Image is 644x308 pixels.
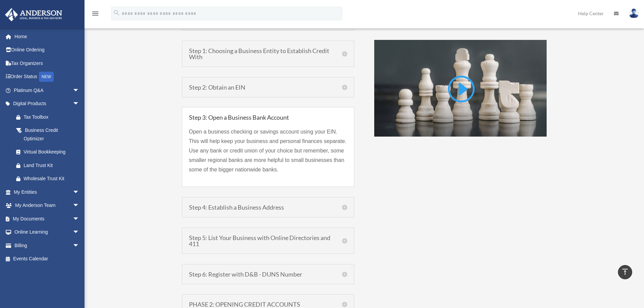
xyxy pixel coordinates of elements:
[9,159,90,172] a: Land Trust Kit
[189,271,347,277] h5: Step 6: Register with D&B - DUNS Number
[618,265,632,279] a: vertical_align_top
[73,239,86,253] span: arrow_drop_down
[629,8,639,18] img: User Pic
[189,129,347,172] span: Open a business checking or savings account using your EIN. This will help keep your business and...
[5,239,90,252] a: Billingarrow_drop_down
[5,84,90,97] a: Platinum Q&Aarrow_drop_down
[9,145,90,159] a: Virtual Bookkeeping
[5,43,90,57] a: Online Ordering
[91,9,99,18] i: menu
[3,8,64,21] img: Anderson Advisors Platinum Portal
[24,126,78,143] div: Business Credit Optimizer
[91,12,99,18] a: menu
[24,161,81,170] div: Land Trust Kit
[5,30,90,43] a: Home
[73,185,86,199] span: arrow_drop_down
[9,124,86,145] a: Business Credit Optimizer
[73,212,86,226] span: arrow_drop_down
[73,226,86,239] span: arrow_drop_down
[5,212,90,226] a: My Documentsarrow_drop_down
[5,252,90,266] a: Events Calendar
[24,113,81,121] div: Tax Toolbox
[9,172,90,186] a: Wholesale Trust Kit
[189,301,347,307] h5: PHASE 2: OPENING CREDIT ACCOUNTS
[189,84,347,90] h5: Step 2: Obtain an EIN
[189,235,347,247] h5: Step 5: List Your Business with Online Directories and 411
[5,56,90,70] a: Tax Organizers
[73,84,86,97] span: arrow_drop_down
[621,268,629,276] i: vertical_align_top
[73,199,86,213] span: arrow_drop_down
[9,110,90,124] a: Tax Toolbox
[39,72,54,82] div: NEW
[73,97,86,111] span: arrow_drop_down
[189,114,347,120] h5: Step 3: Open a Business Bank Account
[189,48,347,60] h5: Step 1: Choosing a Business Entity to Establish Credit With
[24,148,81,156] div: Virtual Bookkeeping
[5,70,90,84] a: Order StatusNEW
[189,204,347,210] h5: Step 4: Establish a Business Address
[5,185,90,199] a: My Entitiesarrow_drop_down
[5,226,90,239] a: Online Learningarrow_drop_down
[5,199,90,212] a: My Anderson Teamarrow_drop_down
[24,174,81,183] div: Wholesale Trust Kit
[113,9,120,17] i: search
[5,97,90,111] a: Digital Productsarrow_drop_down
